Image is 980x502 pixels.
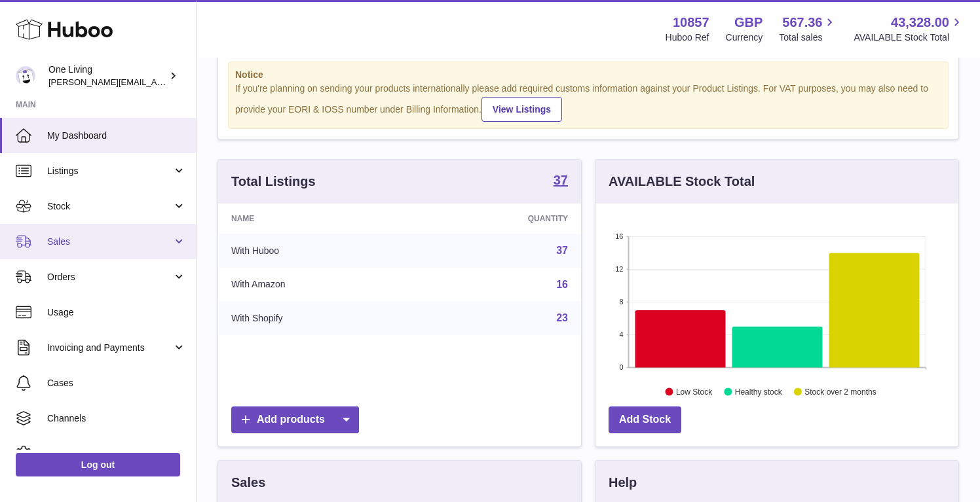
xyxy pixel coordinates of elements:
th: Name [218,204,417,234]
a: 43,328.00 AVAILABLE Stock Total [854,14,964,44]
strong: Notice [235,69,941,81]
span: Orders [47,271,172,283]
h3: Total Listings [231,173,316,190]
td: With Shopify [218,301,417,335]
a: 16 [556,279,568,290]
text: Stock over 2 months [804,387,876,396]
a: 37 [556,245,568,256]
text: Healthy stock [735,387,783,396]
span: Cases [47,377,186,389]
a: Add products [231,406,359,433]
td: With Huboo [218,234,417,268]
a: 37 [554,173,568,189]
div: Huboo Ref [666,31,709,44]
a: Log out [16,453,180,476]
h3: Help [609,474,637,492]
span: Invoicing and Payments [47,342,172,354]
strong: GBP [734,14,763,31]
span: Total sales [779,31,837,44]
text: 12 [615,265,623,273]
span: Settings [47,448,186,460]
text: 8 [619,298,623,306]
text: 0 [619,363,623,371]
span: Stock [47,200,172,213]
a: 567.36 Total sales [779,14,837,44]
a: Add Stock [609,406,681,433]
h3: AVAILABLE Stock Total [609,173,755,190]
span: Channels [47,412,186,425]
strong: 10857 [673,14,709,31]
img: Jessica@oneliving.com [16,66,35,86]
span: [PERSON_NAME][EMAIL_ADDRESS][DOMAIN_NAME] [48,77,263,87]
h3: Sales [231,474,265,492]
td: With Amazon [218,268,417,302]
th: Quantity [417,204,581,234]
span: 567.36 [782,14,822,31]
text: 4 [619,331,623,338]
text: 16 [615,232,623,240]
span: Listings [47,165,172,177]
span: AVAILABLE Stock Total [854,31,964,44]
a: 23 [556,312,568,323]
text: Low Stock [676,387,713,396]
div: One Living [48,63,166,88]
span: 43,328.00 [891,14,949,31]
span: Sales [47,236,172,248]
strong: 37 [554,173,568,187]
span: Usage [47,306,186,319]
div: Currency [726,31,763,44]
div: If you're planning on sending your products internationally please add required customs informati... [235,82,941,122]
span: My Dashboard [47,130,186,142]
a: View Listings [481,97,562,122]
